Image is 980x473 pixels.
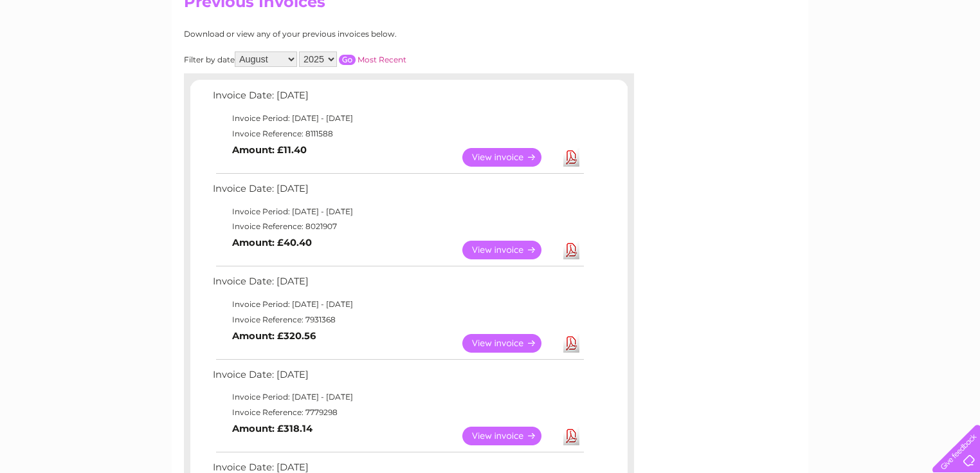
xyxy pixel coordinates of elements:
img: logo.png [34,33,100,73]
td: Invoice Period: [DATE] - [DATE] [210,297,586,312]
a: Water [754,55,778,64]
a: Telecoms [822,55,860,64]
b: Amount: £40.40 [232,237,312,248]
td: Invoice Reference: 7779298 [210,405,586,420]
a: View [462,148,557,167]
a: Download [563,241,579,259]
a: Download [563,427,579,445]
a: Download [563,334,579,353]
a: Blog [868,55,887,64]
td: Invoice Reference: 7931368 [210,312,586,328]
td: Invoice Reference: 8021907 [210,219,586,234]
b: Amount: £320.56 [232,330,316,342]
div: Download or view any of your previous invoices below. [184,30,522,39]
td: Invoice Date: [DATE] [210,180,586,204]
div: Clear Business is a trading name of Verastar Limited (registered in [GEOGRAPHIC_DATA] No. 3667643... [187,7,795,62]
td: Invoice Date: [DATE] [210,273,586,297]
a: 0333 014 3131 [738,6,826,23]
td: Invoice Period: [DATE] - [DATE] [210,111,586,126]
a: View [462,427,557,445]
a: Energy [786,55,814,64]
a: View [462,241,557,259]
b: Amount: £318.14 [232,423,313,434]
a: View [462,334,557,353]
td: Invoice Period: [DATE] - [DATE] [210,204,586,219]
td: Invoice Date: [DATE] [210,87,586,111]
a: Most Recent [358,55,406,64]
td: Invoice Reference: 8111588 [210,126,586,142]
div: Filter by date [184,51,522,67]
a: Download [563,148,579,167]
b: Amount: £11.40 [232,144,307,156]
td: Invoice Period: [DATE] - [DATE] [210,389,586,405]
a: Contact [894,55,926,64]
td: Invoice Date: [DATE] [210,366,586,390]
a: Log out [938,55,968,64]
